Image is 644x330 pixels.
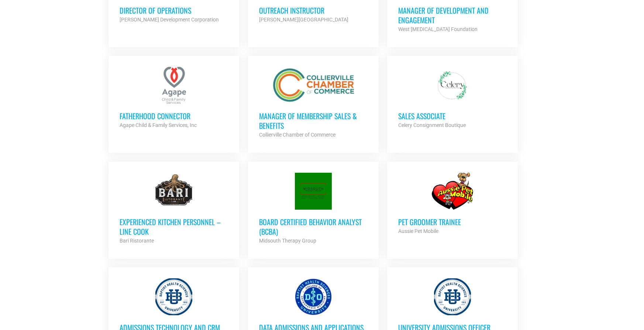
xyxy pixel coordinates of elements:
[259,111,368,130] h3: Manager of Membership Sales & Benefits
[248,162,379,256] a: Board Certified Behavior Analyst (BCBA) Midsouth Therapy Group
[398,217,507,227] h3: Pet Groomer Trainee
[120,17,219,23] strong: [PERSON_NAME] Development Corporation
[398,26,478,32] strong: West [MEDICAL_DATA] Foundation
[259,238,316,244] strong: Midsouth Therapy Group
[398,6,507,25] h3: Manager of Development and Engagement
[387,162,518,247] a: Pet Groomer Trainee Aussie Pet Mobile
[398,111,507,121] h3: Sales Associate
[120,122,197,128] strong: Agape Child & Family Services, Inc
[398,228,438,234] strong: Aussie Pet Mobile
[120,6,228,15] h3: Director of Operations
[248,56,379,150] a: Manager of Membership Sales & Benefits Collierville Chamber of Commerce
[109,56,239,141] a: Fatherhood Connector Agape Child & Family Services, Inc
[259,17,348,23] strong: [PERSON_NAME][GEOGRAPHIC_DATA]
[387,56,518,141] a: Sales Associate Celery Consignment Boutique
[120,238,154,244] strong: Bari Ristorante
[398,122,466,128] strong: Celery Consignment Boutique
[259,217,368,236] h3: Board Certified Behavior Analyst (BCBA)
[109,162,239,256] a: Experienced Kitchen Personnel – Line Cook Bari Ristorante
[120,217,228,236] h3: Experienced Kitchen Personnel – Line Cook
[259,132,335,138] strong: Collierville Chamber of Commerce
[259,6,368,15] h3: Outreach Instructor
[120,111,228,121] h3: Fatherhood Connector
